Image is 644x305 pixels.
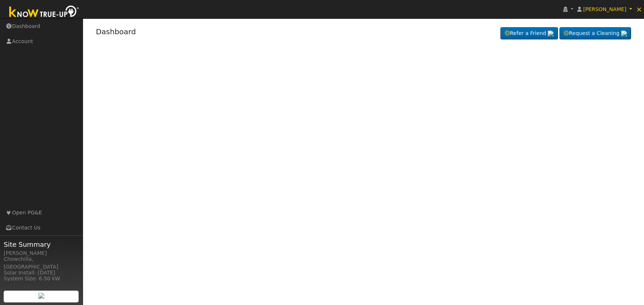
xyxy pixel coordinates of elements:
a: Refer a Friend [500,27,558,40]
a: Request a Cleaning [559,27,631,40]
img: Know True-Up [6,4,83,21]
div: Chowchilla, [GEOGRAPHIC_DATA] [4,255,79,271]
span: × [636,5,642,14]
div: System Size: 6.50 kW [4,275,79,283]
div: [PERSON_NAME] [4,249,79,257]
a: Dashboard [96,27,136,36]
img: retrieve [621,31,627,36]
span: Site Summary [4,239,79,249]
img: retrieve [548,31,554,36]
div: Solar Install: [DATE] [4,269,79,277]
span: [PERSON_NAME] [583,6,626,12]
img: retrieve [38,293,44,299]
